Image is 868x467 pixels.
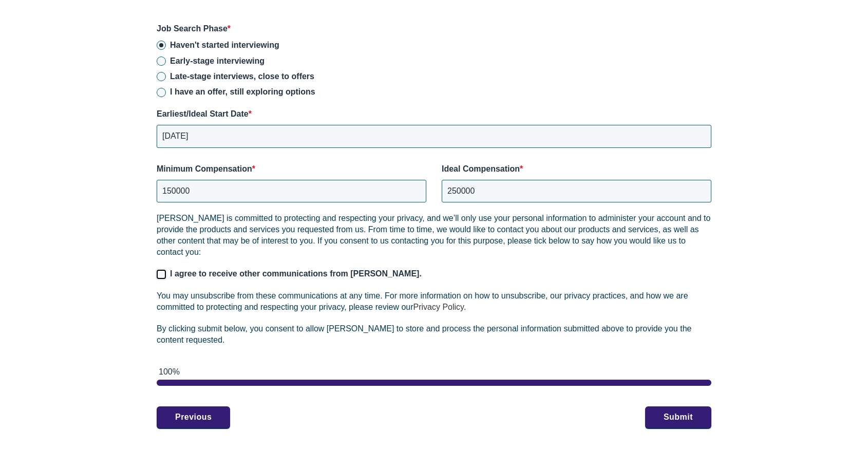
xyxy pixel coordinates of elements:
[157,24,228,33] span: Job Search Phase
[157,290,711,313] p: You may unsubscribe from these communications at any time. For more information on how to unsubsc...
[442,164,520,173] span: Ideal Compensation
[170,57,265,65] span: Early-stage interviewing
[157,72,166,81] input: Late-stage interviews, close to offers
[157,109,249,118] span: Earliest/Ideal Start Date
[170,87,315,96] span: I have an offer, still exploring options
[157,125,711,147] input: MM - DD - YYYY
[170,269,422,278] span: I agree to receive other communications from [PERSON_NAME].
[170,72,314,81] span: Late-stage interviews, close to offers
[159,366,711,378] div: 100%
[157,180,426,202] input: Monthly in USD
[157,41,166,50] input: Haven't started interviewing
[170,41,279,49] span: Haven't started interviewing
[157,164,252,173] span: Minimum Compensation
[157,57,166,66] input: Early-stage interviewing
[413,303,464,311] a: Privacy Policy
[157,380,711,386] div: page 2 of 2
[157,270,166,279] input: I agree to receive other communications from [PERSON_NAME].
[157,88,166,97] input: I have an offer, still exploring options
[442,180,711,202] input: Monthly in USD
[645,406,711,428] button: Submit
[157,213,711,258] p: [PERSON_NAME] is committed to protecting and respecting your privacy, and we’ll only use your per...
[157,323,711,346] p: By clicking submit below, you consent to allow [PERSON_NAME] to store and process the personal in...
[157,406,230,428] button: Previous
